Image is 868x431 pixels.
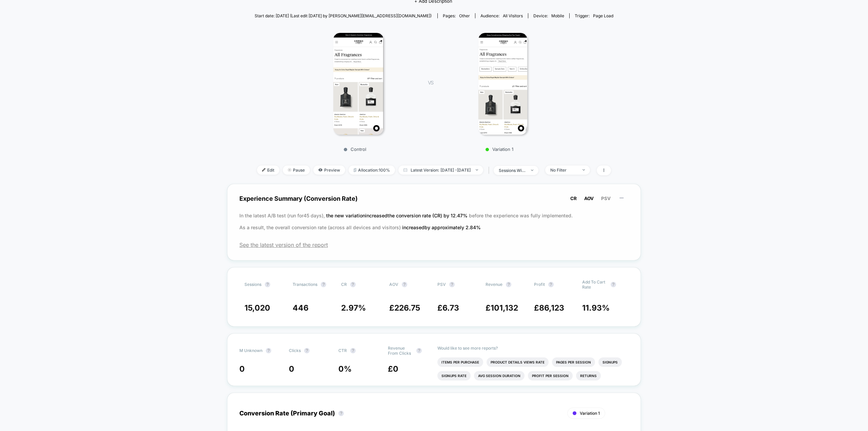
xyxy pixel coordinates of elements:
li: Signups Rate [437,371,471,380]
span: Preview [313,165,345,175]
li: Pages Per Session [552,357,595,367]
span: PSV [437,282,446,287]
p: In the latest A/B test (run for 45 days), before the experience was fully implemented. As a resul... [239,210,629,233]
button: ? [548,282,554,287]
span: CR [570,196,577,201]
div: Audience: [480,13,523,18]
p: Control [296,146,414,152]
button: ? [266,348,271,353]
li: Profit Per Session [528,371,573,380]
span: £ [534,303,564,313]
img: end [531,170,533,171]
span: 86,123 [539,303,564,313]
div: No Filter [550,168,577,173]
button: ? [506,282,511,287]
span: Experience Summary (Conversion Rate) [239,191,629,206]
button: ? [304,348,310,353]
img: end [288,168,291,172]
div: sessions with impression [499,168,526,173]
button: ? [350,348,356,353]
span: 2.97 % [341,303,366,313]
span: 101,132 [491,303,518,313]
span: 11.93 % [582,303,610,313]
span: Page Load [593,13,613,18]
span: Profit [534,282,545,287]
button: ? [402,282,407,287]
img: calendar [403,168,407,172]
span: | [487,165,494,175]
li: Returns [576,371,601,380]
span: AOV [389,282,398,287]
span: 0 [393,364,398,374]
span: £ [437,303,459,313]
li: Signups [598,357,622,367]
span: Latest Version: [DATE] - [DATE] [398,165,483,175]
span: 0 % [338,364,352,374]
span: 0 [239,364,245,374]
li: Avg Session Duration [474,371,525,380]
span: Revenue [486,282,502,287]
p: Would like to see more reports? [437,346,629,351]
span: Sessions [244,282,261,287]
span: 0 [289,364,294,374]
button: PSV [599,195,613,201]
button: ? [338,411,344,416]
button: ? [611,282,616,287]
div: Pages: [443,13,470,18]
button: CR [568,195,579,201]
span: Add To Cart Rate [582,279,607,290]
span: other [459,13,470,18]
span: Transactions [293,282,317,287]
span: Pause [283,165,310,175]
img: end [583,169,585,171]
span: AOV [584,196,594,201]
button: ? [350,282,356,287]
span: CTR [338,348,347,353]
span: 226.75 [394,303,420,313]
span: Clicks [289,348,301,353]
span: the new variation increased the conversion rate (CR) by 12.47 % [326,213,469,218]
button: ? [321,282,326,287]
span: 6.73 [442,303,459,313]
span: mobile [551,13,564,18]
div: Trigger: [575,13,613,18]
span: M Unknown [239,348,262,353]
button: AOV [582,195,596,201]
button: ? [265,282,270,287]
img: end [476,169,478,171]
span: £ [389,303,420,313]
span: Allocation: 100% [349,165,395,175]
p: Variation 1 [440,146,559,152]
span: See the latest version of the report [239,241,629,248]
span: Start date: [DATE] (Last edit [DATE] by [PERSON_NAME][EMAIL_ADDRESS][DOMAIN_NAME]) [255,13,432,18]
span: £ [486,303,518,313]
span: Variation 1 [580,411,600,416]
img: rebalance [354,168,356,172]
span: All Visitors [503,13,523,18]
span: VS [428,80,433,85]
button: ? [449,282,455,287]
li: Product Details Views Rate [487,357,549,367]
img: Control main [333,33,383,135]
span: Device: [528,13,569,18]
img: Variation 1 main [478,33,528,135]
span: CR [341,282,347,287]
span: increased by approximately 2.84 % [402,224,481,230]
img: edit [262,168,265,172]
span: £ [388,364,398,374]
span: PSV [601,196,611,201]
button: ? [416,348,422,353]
li: Items Per Purchase [437,357,483,367]
span: Revenue From Clicks [388,346,413,356]
span: Edit [257,165,279,175]
span: 446 [293,303,309,313]
span: 15,020 [244,303,270,313]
